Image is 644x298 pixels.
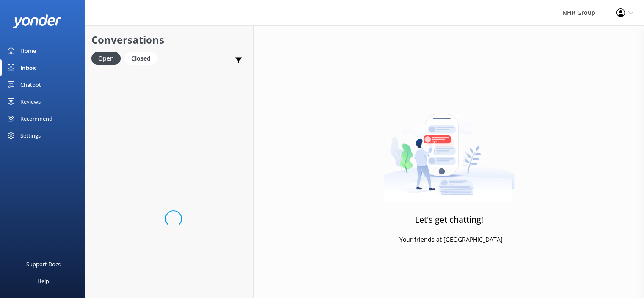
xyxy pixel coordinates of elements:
a: Open [91,53,125,63]
div: Inbox [20,59,36,76]
h2: Conversations [91,32,247,48]
div: Support Docs [26,256,61,273]
h3: Let's get chatting! [415,213,483,226]
div: Recommend [20,110,52,127]
div: Chatbot [20,76,41,93]
div: Reviews [20,93,41,110]
div: Settings [20,127,41,144]
div: Closed [125,52,157,65]
div: Open [91,52,121,65]
div: Help [37,273,49,290]
div: Home [20,42,36,59]
img: yonder-white-logo.png [13,14,61,28]
p: - Your friends at [GEOGRAPHIC_DATA] [396,235,503,244]
img: artwork of a man stealing a conversation from at giant smartphone [384,96,515,202]
a: Closed [125,53,161,63]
